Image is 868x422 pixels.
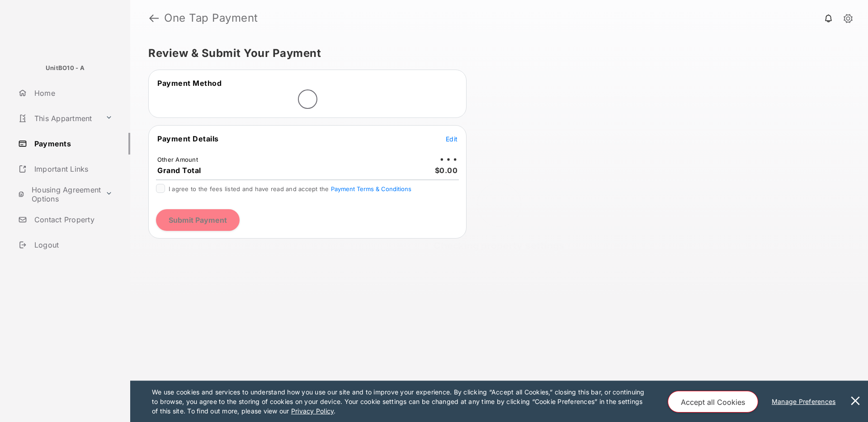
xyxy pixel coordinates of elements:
span: Checking property settings [434,240,564,251]
a: Home [14,82,130,104]
a: Payments [14,133,130,155]
a: Contact Property [14,209,130,230]
a: This Appartment [14,108,102,129]
p: UnitBO10 - A [46,64,85,73]
a: Important Links [14,158,116,180]
a: Logout [14,234,130,256]
a: Housing Agreement Options [14,183,102,205]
